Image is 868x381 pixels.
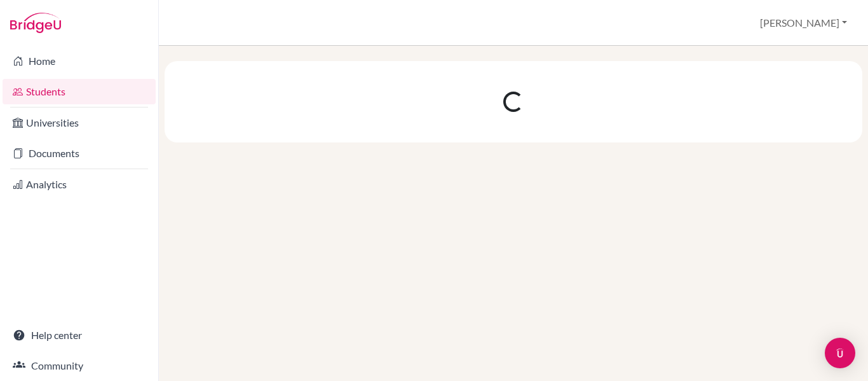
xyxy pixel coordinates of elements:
a: Universities [3,110,156,135]
img: Bridge-U [10,13,61,33]
a: Community [3,353,156,378]
a: Help center [3,322,156,348]
a: Home [3,48,156,74]
a: Analytics [3,172,156,197]
button: [PERSON_NAME] [754,11,853,35]
a: Documents [3,141,156,166]
div: Open Intercom Messenger [825,338,855,368]
a: Students [3,79,156,104]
